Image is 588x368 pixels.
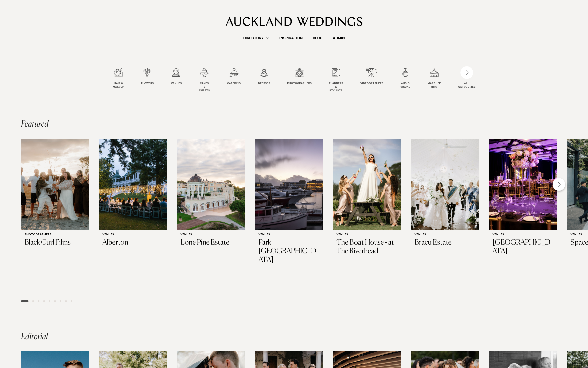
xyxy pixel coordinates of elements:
[171,68,182,86] a: Venues
[287,82,312,86] span: Photographers
[329,82,343,93] span: Planners & Stylists
[255,139,323,230] img: Yacht in the harbour at Park Hyatt Auckland
[428,82,441,89] span: Marquee Hire
[21,139,89,294] swiper-slide: 1 / 29
[489,139,557,294] swiper-slide: 7 / 29
[141,82,154,86] span: Flowers
[171,82,182,86] span: Venues
[180,238,242,247] h3: Lone Pine Estate
[492,238,554,256] h3: [GEOGRAPHIC_DATA]
[102,233,164,237] h6: Venues
[177,139,245,294] swiper-slide: 3 / 29
[113,82,124,89] span: Hair & Makeup
[227,68,249,93] swiper-slide: 5 / 12
[458,82,475,89] div: ALL CATEGORIES
[227,68,241,86] a: Catering
[113,68,132,93] swiper-slide: 1 / 12
[336,233,398,237] h6: Venues
[199,68,210,93] a: Cakes & Sweets
[199,82,210,93] span: Cakes & Sweets
[102,238,164,247] h3: Alberton
[411,139,479,230] img: Auckland Weddings Venues | Bracu Estate
[329,68,343,93] a: Planners & Stylists
[333,139,401,259] a: Auckland Weddings Venues | The Boat House - at The Riverhead Venues The Boat House - at The River...
[400,68,419,93] swiper-slide: 10 / 12
[329,68,351,93] swiper-slide: 8 / 12
[287,68,312,86] a: Photographers
[238,35,274,41] a: Directory
[492,233,554,237] h6: Venues
[99,139,167,294] swiper-slide: 2 / 29
[458,68,475,88] button: ALLCATEGORIES
[274,35,308,41] a: Inspiration
[258,68,270,86] a: Dresses
[400,68,410,89] a: Audio Visual
[141,68,162,93] swiper-slide: 2 / 12
[141,68,154,86] a: Flowers
[226,17,362,26] img: Auckland Weddings Logo
[113,68,124,89] a: Hair & Makeup
[414,238,476,247] h3: Bracu Estate
[99,139,167,230] img: Fairy lights wedding reception
[411,139,479,250] a: Auckland Weddings Venues | Bracu Estate Venues Bracu Estate
[428,68,449,93] swiper-slide: 11 / 12
[333,139,401,230] img: Auckland Weddings Venues | The Boat House - at The Riverhead
[21,139,89,250] a: Auckland Weddings Photographers | Black Curl Films Photographers Black Curl Films
[336,238,398,256] h3: The Boat House - at The Riverhead
[489,139,557,230] img: Auckland Weddings Venues | Pullman Auckland Hotel
[24,233,86,237] h6: Photographers
[21,139,89,230] img: Auckland Weddings Photographers | Black Curl Films
[180,233,242,237] h6: Venues
[255,139,323,294] swiper-slide: 4 / 29
[99,139,167,250] a: Fairy lights wedding reception Venues Alberton
[400,82,410,89] span: Audio Visual
[21,333,54,341] h2: Editorial
[258,68,279,93] swiper-slide: 6 / 12
[177,139,245,250] a: Exterior view of Lone Pine Estate Venues Lone Pine Estate
[258,233,320,237] h6: Venues
[258,238,320,264] h3: Park [GEOGRAPHIC_DATA]
[171,68,190,93] swiper-slide: 3 / 12
[258,82,270,86] span: Dresses
[308,35,328,41] a: Blog
[428,68,441,89] a: Marquee Hire
[287,68,320,93] swiper-slide: 7 / 12
[414,233,476,237] h6: Venues
[328,35,350,41] a: Admin
[21,120,55,129] h2: Featured
[489,139,557,259] a: Auckland Weddings Venues | Pullman Auckland Hotel Venues [GEOGRAPHIC_DATA]
[177,139,245,230] img: Exterior view of Lone Pine Estate
[24,238,86,247] h3: Black Curl Films
[333,139,401,294] swiper-slide: 5 / 29
[360,68,383,86] a: Videographers
[199,68,218,93] swiper-slide: 4 / 12
[227,82,241,86] span: Catering
[360,82,383,86] span: Videographers
[360,68,392,93] swiper-slide: 9 / 12
[411,139,479,294] swiper-slide: 6 / 29
[255,139,323,268] a: Yacht in the harbour at Park Hyatt Auckland Venues Park [GEOGRAPHIC_DATA]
